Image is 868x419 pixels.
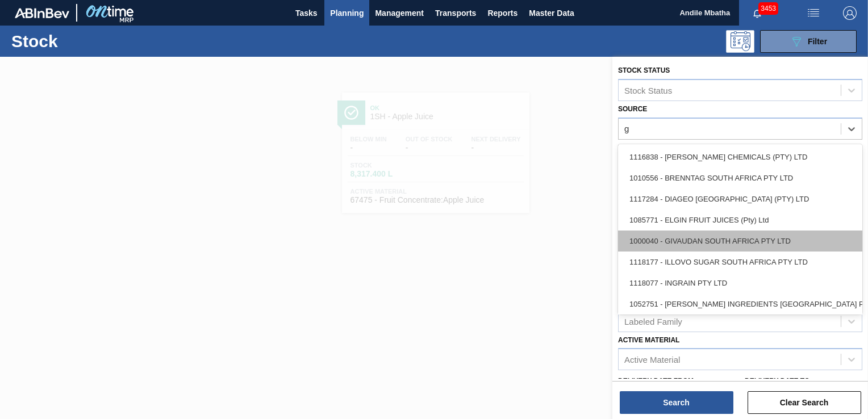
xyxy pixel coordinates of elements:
[618,144,663,152] label: Destination
[618,294,862,315] div: 1052751 - [PERSON_NAME] INGREDIENTS [GEOGRAPHIC_DATA] PTY
[11,35,174,48] h1: Stock
[618,146,862,167] div: 1116838 - [PERSON_NAME] CHEMICALS (PTY) LTD
[624,355,680,364] div: Active Material
[618,167,862,188] div: 1010556 - BRENNTAG SOUTH AFRICA PTY LTD
[529,6,574,20] span: Master Data
[618,209,862,231] div: 1085771 - ELGIN FRUIT JUICES (Pty) Ltd
[294,6,319,20] span: Tasks
[618,377,694,385] label: Delivery Date from
[726,30,754,53] div: Programming: no user selected
[807,6,820,20] img: userActions
[843,6,857,20] img: Logout
[739,5,775,21] button: Notifications
[618,336,679,344] label: Active Material
[745,377,809,385] label: Delivery Date to
[618,252,862,273] div: 1118177 - ILLOVO SUGAR SOUTH AFRICA PTY LTD
[624,316,682,326] div: Labeled Family
[618,188,862,209] div: 1117284 - DIAGEO [GEOGRAPHIC_DATA] (PTY) LTD
[808,37,827,46] span: Filter
[618,66,670,74] label: Stock Status
[375,6,424,20] span: Management
[487,6,518,20] span: Reports
[624,85,672,95] div: Stock Status
[15,8,69,18] img: TNhmsLtSVTkK8tSr43FrP2fwEKptu5GPRR3wAAAABJRU5ErkJggg==
[758,2,778,15] span: 3453
[330,6,364,20] span: Planning
[760,30,857,53] button: Filter
[435,6,476,20] span: Transports
[618,231,862,252] div: 1000040 - GIVAUDAN SOUTH AFRICA PTY LTD
[618,105,647,113] label: Source
[618,273,862,294] div: 1118077 - INGRAIN PTY LTD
